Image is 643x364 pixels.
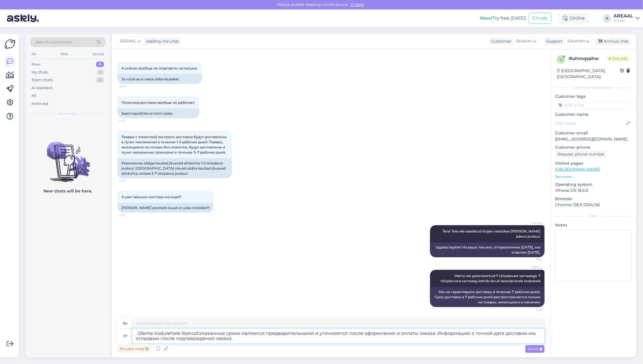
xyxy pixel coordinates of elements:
[607,55,630,62] span: Online
[144,38,179,44] div: leading the chat
[117,158,232,178] div: Ekspressveo sildiga kaubad jõuavad sihtkohta 1-5 tööpäeva jooksul. [GEOGRAPHIC_DATA] olevad sildi...
[31,77,53,83] div: Team chats
[35,39,72,45] span: Search customers
[441,274,541,283] span: Meil ei ole garanteeritud 7 tööpäevast tarneaega. 7 tööpäevane tarneaeg kehtib ainult laosolevate...
[560,57,563,61] span: u
[117,345,151,353] div: Private note
[544,38,563,44] div: Support
[558,13,589,23] div: Online
[121,100,195,105] span: Политика доставки вообще не работает.
[555,120,625,126] input: Add name
[123,331,127,341] div: et
[123,319,128,328] div: ru
[555,150,607,158] div: Request phone number
[26,132,110,183] img: No chats
[555,144,632,150] p: Customer phone
[117,74,202,84] div: Ja nüüd sa ei vasta üldse kirjadele.
[555,182,632,188] p: Operating system
[31,101,48,107] div: Archived
[555,94,632,100] p: Customer tags
[555,101,632,109] input: Add a tag
[31,61,40,67] div: New
[117,203,214,213] div: [PERSON_NAME] poolteist kuud on juba möödas!!!!
[119,179,141,183] span: 11:07
[44,188,92,194] p: New chats will be here.
[567,38,585,44] span: Estonian
[521,258,543,262] span: 11:20
[489,38,511,44] div: Customer
[555,130,632,136] p: Customer email
[555,136,632,142] p: [EMAIL_ADDRESS][DOMAIN_NAME]
[555,222,632,228] p: Notes
[349,2,366,7] span: Enable
[121,195,181,199] span: А уже прошло полтора месяца!!!!
[555,196,632,202] p: Browser
[59,111,77,116] span: New chats
[603,14,611,22] div: A
[555,202,632,208] p: Chrome 138.0.7204.156
[555,112,632,118] p: Customer name
[614,14,633,18] div: AREAAL
[555,85,632,90] div: Customer information
[120,38,136,44] span: AREAAL
[521,307,543,312] span: 11:20
[614,14,640,23] a: AREAALAreaal
[529,13,551,24] button: Emails
[119,84,141,89] span: 11:05
[480,15,492,21] b: New!
[569,55,607,62] div: # uhmqsahw
[443,229,541,238] span: Tere! Teie eile saadetud kirjale vastatkse [PERSON_NAME] päeva jooksul.
[555,188,632,194] p: iPhone OS 18.5.0
[96,77,104,83] div: 0
[121,66,198,70] span: А сейчас вообще не отвечаете на письма.
[555,214,632,219] div: Extra
[5,39,15,49] img: Askly Logo
[595,37,631,45] div: Archive chat
[117,109,199,118] div: Saatmispoliitika ei toimi üldse.
[521,221,543,225] span: AREAAL
[430,242,545,257] div: Здравствуйте! На ваше письмо, отправленное [DATE], мы ответим [DATE].
[31,85,53,91] div: AI Assistant
[516,38,532,44] span: Russian
[521,265,543,270] span: AREAAL
[30,50,37,58] div: All
[528,346,542,351] span: Send
[91,50,105,58] div: Socials
[121,135,228,154] span: Товары с этикеткой экспресс-доставки будут доставлены в пункт назначения в течение 1–5 рабочих дн...
[555,174,632,179] p: See more ...
[132,329,545,343] textarea: . Oleme kodulehele lisanud:Указанные сроки являются предварительными и уточняются после оформлени...
[555,167,600,172] a: [URL][DOMAIN_NAME]
[430,287,545,307] div: Мы не гарантируем доставку в течение 7 рабочих дней. Срок доставки в 7 рабочих дней распространяе...
[555,160,632,166] p: Visited pages
[97,69,104,75] div: 1
[480,15,526,22] div: Try free [DATE]:
[31,93,36,99] div: All
[119,213,141,217] span: 11:08
[557,68,620,80] div: [GEOGRAPHIC_DATA], [GEOGRAPHIC_DATA]
[119,119,141,123] span: 11:07
[59,50,69,58] div: Web
[614,18,633,23] div: Areaal
[96,61,104,67] div: 0
[31,69,48,75] div: My chats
